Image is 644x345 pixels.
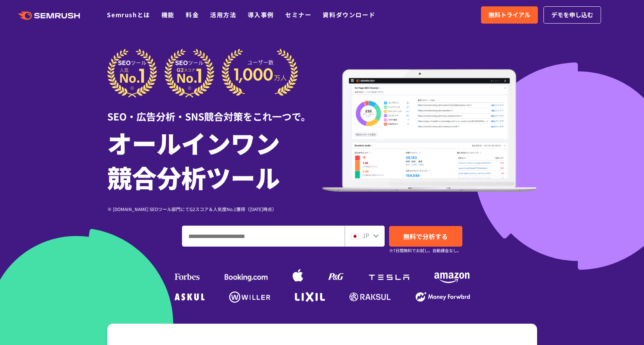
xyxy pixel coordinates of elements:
[403,232,448,241] span: 無料で分析する
[481,6,538,24] a: 無料トライアル
[489,10,530,20] span: 無料トライアル
[323,10,375,19] a: 資料ダウンロード
[182,226,344,246] input: ドメイン、キーワードまたはURLを入力してください
[161,10,175,19] a: 機能
[107,10,150,19] a: Semrushとは
[248,10,274,19] a: 導入事例
[551,10,593,20] span: デモを申し込む
[543,6,601,24] a: デモを申し込む
[107,125,322,194] h1: オールインワン 競合分析ツール
[107,98,322,123] div: SEO・広告分析・SNS競合対策をこれ一つで。
[389,247,461,254] small: ※7日間無料でお試し。自動課金なし。
[389,226,462,247] a: 無料で分析する
[285,10,311,19] a: セミナー
[362,231,369,240] span: JP
[107,205,322,213] div: ※ [DOMAIN_NAME] SEOツール部門にてG2スコア＆人気度No.1獲得（[DATE]時点）
[210,10,236,19] a: 活用方法
[186,10,199,19] a: 料金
